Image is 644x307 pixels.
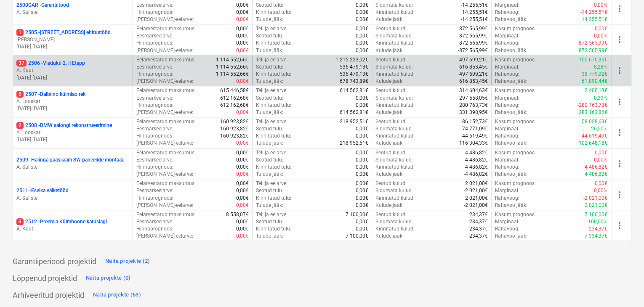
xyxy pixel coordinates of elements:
[216,64,249,71] p: 1 114 552,66€
[136,95,173,102] p: Eesmärkeelarve :
[459,64,488,71] p: 616 853,45€
[459,78,488,85] p: 616 853,45€
[375,16,404,23] p: Kulude jääk :
[236,187,249,194] p: 0,00€
[495,125,519,132] p: Marginaal :
[16,156,129,171] div: 2509 -Halinga gaasijaam SW paneelide montaažA. Saliste
[464,202,488,209] p: -2 021,00€
[356,195,368,202] p: 0,00€
[495,132,519,140] p: Rahavoog :
[16,43,129,50] p: [DATE] - [DATE]
[459,87,488,94] p: 314 604,63€
[16,36,129,43] p: [PERSON_NAME]
[375,180,407,187] p: Seotud kulud :
[16,218,129,233] div: 32512 -Preemia Külmhoone katuslagiA. Kuut
[16,136,129,143] p: [DATE] - [DATE]
[579,109,607,116] p: 283 163,86€
[16,122,24,129] span: 2
[375,56,407,64] p: Seotud kulud :
[91,288,143,302] button: Näita projekte (63)
[136,87,196,94] p: Eelarvestatud maksumus :
[459,102,488,109] p: 280 763,73€
[236,149,249,156] p: 0,00€
[356,25,368,32] p: 0,00€
[595,25,607,32] p: 0,00€
[594,2,607,9] p: 0,00%
[495,2,519,9] p: Marginaal :
[16,105,129,112] p: [DATE] - [DATE]
[256,140,283,147] p: Tulude jääk :
[465,164,488,171] p: 4 486,82€
[236,47,249,54] p: 0,00€
[136,132,173,140] p: Hinnaprognoos :
[594,95,607,102] p: 0,39%
[16,156,124,164] p: 2509 - Halinga gaasijaam SW paneelide montaaž
[16,60,27,66] span: 37
[236,109,249,116] p: 0,00€
[615,66,625,76] span: more_vert
[375,40,415,47] p: Kinnitatud kulud :
[256,95,283,102] p: Seotud tulu :
[495,56,536,64] p: Kasumiprognoos :
[16,195,129,202] p: A. Saliste
[375,32,413,40] p: Sidumata kulud :
[340,78,368,85] p: 678 743,89€
[16,2,69,9] p: 2500GAR - Garantiitööd
[615,34,625,45] span: more_vert
[236,32,249,40] p: 0,00€
[375,47,404,54] p: Kulude jääk :
[13,273,77,283] p: Lõppenud projektid
[226,211,249,218] p: 8 558,07€
[136,187,173,194] p: Eesmärkeelarve :
[459,40,488,47] p: 872 565,99€
[236,180,249,187] p: 0,00€
[256,156,283,164] p: Seotud tulu :
[236,156,249,164] p: 0,00€
[375,95,413,102] p: Sidumata kulud :
[375,225,415,233] p: Kinnitatud kulud :
[256,16,283,23] p: Tulude jääk :
[356,2,368,9] p: 0,00€
[459,95,488,102] p: 297 558,05€
[464,156,488,164] p: -4 486,82€
[236,164,249,171] p: 0,00€
[236,233,249,240] p: 0,00€
[136,233,193,240] p: [PERSON_NAME]-eelarve :
[495,202,527,209] p: Rahavoo jääk :
[579,56,607,64] p: 100 670,36€
[220,125,249,132] p: 160 923,82€
[16,2,129,16] div: 2500GAR -GarantiitöödA. Saliste
[495,149,536,156] p: Kasumiprognoos :
[461,2,488,9] p: -14 255,51€
[16,122,129,143] div: 22508 -BMW salongi rekonstrueerimineA. Looskari[DATE]-[DATE]
[495,47,527,54] p: Rahavoo jääk :
[495,211,536,218] p: Kasumiprognoos :
[375,211,407,218] p: Seotud kulud :
[16,91,85,98] p: 2507 - Balbiino külmlao rek
[136,149,196,156] p: Eelarvestatud maksumus :
[495,109,527,116] p: Rahavoo jääk :
[216,56,249,64] p: 1 114 552,66€
[236,78,249,85] p: 0,00€
[256,64,283,71] p: Seotud tulu :
[459,25,488,32] p: 872 565,99€
[594,187,607,194] p: 0,00%
[375,118,407,125] p: Seotud kulud :
[468,218,488,225] p: -234,37€
[93,290,141,300] div: Näita projekte (63)
[84,271,133,285] button: Näita projekte (0)
[356,202,368,209] p: 0,00€
[356,102,368,109] p: 0,00€
[495,40,519,47] p: Rahavoog :
[136,56,196,64] p: Eelarvestatud maksumus :
[468,233,488,240] p: -234,37€
[459,109,488,116] p: 331 398,95€
[462,118,488,125] p: 86 152,73€
[464,187,488,194] p: -2 021,00€
[465,195,488,202] p: 2 021,00€
[136,171,193,178] p: [PERSON_NAME]-eelarve :
[591,125,607,132] p: 26,50%
[16,91,24,98] span: 6
[495,87,536,94] p: Kasumiprognoos :
[495,180,536,187] p: Kasumiprognoos :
